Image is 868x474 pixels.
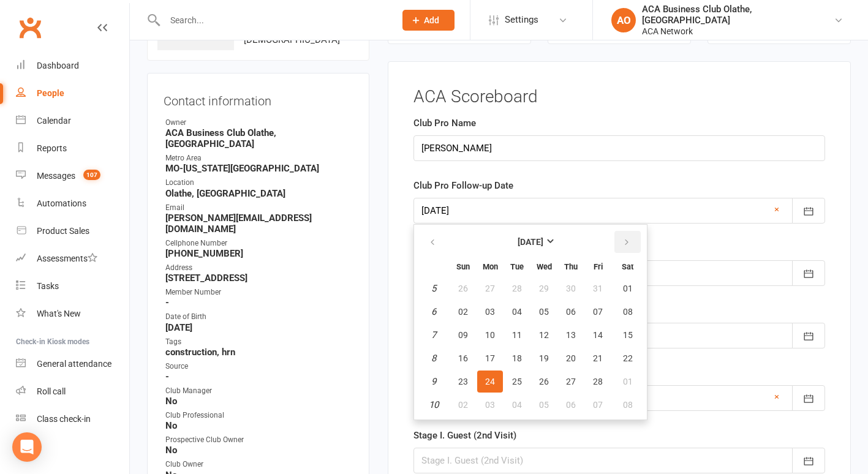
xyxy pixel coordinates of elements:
span: 01 [623,284,633,293]
button: 10 [477,324,503,346]
span: 26 [458,284,468,293]
span: 17 [485,353,495,363]
span: 05 [539,400,549,410]
div: Calendar [37,116,71,126]
button: 07 [585,301,611,323]
small: Saturday [622,262,633,271]
span: 27 [566,377,576,386]
a: Dashboard [16,52,129,80]
button: 27 [558,371,584,393]
button: 04 [504,301,530,323]
div: Messages [37,171,75,181]
em: 8 [431,353,436,364]
span: 06 [566,400,576,410]
strong: [DATE] [518,237,543,247]
label: Club Pro Follow-up Date [413,178,513,193]
button: 19 [531,347,557,369]
button: 02 [450,394,476,416]
a: × [774,202,779,217]
button: 17 [477,347,503,369]
div: Club Owner [165,459,353,470]
small: Sunday [456,262,470,271]
button: 21 [585,347,611,369]
span: 21 [593,353,603,363]
input: Club Pro Name [413,135,825,161]
button: 26 [450,277,476,299]
a: Class kiosk mode [16,405,129,433]
strong: [PHONE_NUMBER] [165,248,353,259]
div: Club Manager [165,385,353,397]
strong: - [165,371,353,382]
strong: ACA Business Club Olathe, [GEOGRAPHIC_DATA] [165,127,353,149]
small: Friday [594,262,603,271]
span: 16 [458,353,468,363]
h3: ACA Scoreboard [413,88,825,107]
span: 04 [512,400,522,410]
div: AO [611,8,636,32]
span: 24 [485,377,495,386]
div: Address [165,262,353,274]
button: 08 [612,301,643,323]
small: Monday [483,262,498,271]
button: Add [402,10,455,31]
button: 04 [504,394,530,416]
button: 11 [504,324,530,346]
span: 03 [485,307,495,317]
span: 02 [458,400,468,410]
button: 23 [450,371,476,393]
div: Open Intercom Messenger [12,432,42,462]
div: Product Sales [37,226,89,236]
em: 5 [431,283,436,294]
span: 19 [539,353,549,363]
span: 26 [539,377,549,386]
div: ACA Network [642,26,834,37]
span: 23 [458,377,468,386]
span: 10 [485,330,495,340]
button: 25 [504,371,530,393]
a: Reports [16,135,129,162]
div: Tags [165,336,353,348]
div: Roll call [37,386,66,396]
span: 107 [83,170,100,180]
div: Cellphone Number [165,238,353,249]
span: 01 [623,377,633,386]
div: Metro Area [165,152,353,164]
button: 07 [585,394,611,416]
strong: MO-[US_STATE][GEOGRAPHIC_DATA] [165,163,353,174]
button: 06 [558,394,584,416]
button: 01 [612,371,643,393]
div: Class check-in [37,414,91,424]
h3: Contact information [164,89,353,108]
span: 13 [566,330,576,340]
span: 11 [512,330,522,340]
span: 04 [512,307,522,317]
span: 09 [458,330,468,340]
em: 6 [431,306,436,317]
a: Product Sales [16,217,129,245]
span: Settings [505,6,538,34]
button: 27 [477,277,503,299]
button: 03 [477,394,503,416]
button: 08 [612,394,643,416]
button: 14 [585,324,611,346]
span: 28 [593,377,603,386]
button: 01 [612,277,643,299]
span: 06 [566,307,576,317]
span: 15 [623,330,633,340]
button: 03 [477,301,503,323]
a: General attendance kiosk mode [16,350,129,378]
button: 28 [504,277,530,299]
a: Roll call [16,378,129,405]
span: 20 [566,353,576,363]
span: 27 [485,284,495,293]
span: 14 [593,330,603,340]
strong: construction, hrn [165,347,353,358]
div: Prospective Club Owner [165,434,353,446]
label: Stage I. Guest (2nd Visit) [413,428,516,443]
button: 15 [612,324,643,346]
button: 02 [450,301,476,323]
strong: [STREET_ADDRESS] [165,273,353,284]
span: 28 [512,284,522,293]
a: Automations [16,190,129,217]
strong: - [165,297,353,308]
